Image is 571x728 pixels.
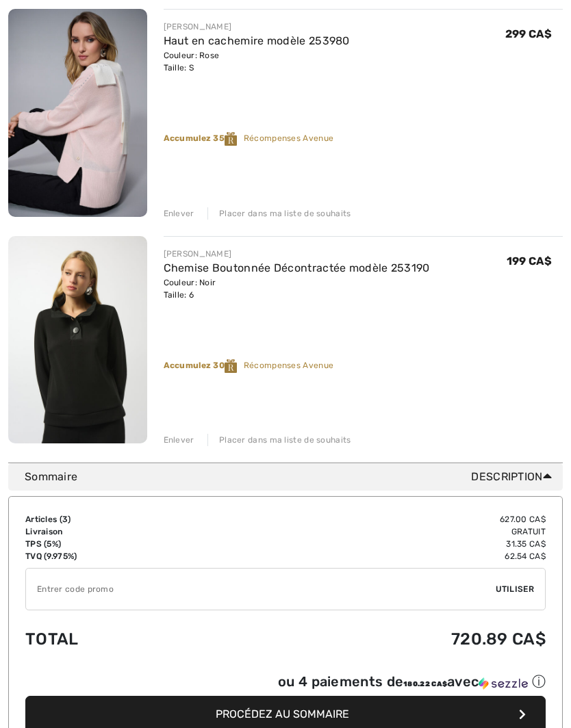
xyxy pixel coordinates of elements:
[496,583,534,595] span: Utiliser
[8,236,147,443] img: Chemise Boutonnée Décontractée modèle 253190
[25,469,557,485] div: Sommaire
[212,550,546,562] td: 62.54 CA$
[25,525,212,538] td: Livraison
[164,276,430,301] div: Couleur: Noir Taille: 6
[207,434,351,446] div: Placer dans ma liste de souhaits
[25,616,212,662] td: Total
[164,207,194,220] div: Enlever
[212,513,546,525] td: 627.00 CA$
[225,132,237,146] img: Reward-Logo.svg
[403,680,447,688] span: 180.22 CA$
[212,616,546,662] td: 720.89 CA$
[505,27,552,40] span: 299 CA$
[164,261,430,274] a: Chemise Boutonnée Décontractée modèle 253190
[207,207,351,220] div: Placer dans ma liste de souhaits
[507,255,552,268] span: 199 CA$
[8,9,147,217] img: Haut en cachemire modèle 253980
[62,515,68,524] span: 3
[212,538,546,550] td: 31.35 CA$
[164,434,194,446] div: Enlever
[164,248,430,260] div: [PERSON_NAME]
[25,538,212,550] td: TPS (5%)
[25,513,212,525] td: Articles ( )
[212,525,546,538] td: Gratuit
[25,673,546,696] div: ou 4 paiements de180.22 CA$avecSezzle Cliquez pour en savoir plus sur Sezzle
[216,707,349,720] span: Procédez au sommaire
[164,34,350,47] a: Haut en cachemire modèle 253980
[164,133,244,143] strong: Accumulez 35
[225,359,237,373] img: Reward-Logo.svg
[25,550,212,562] td: TVQ (9.975%)
[278,673,546,691] div: ou 4 paiements de avec
[164,49,350,74] div: Couleur: Rose Taille: S
[164,132,563,146] div: Récompenses Avenue
[26,569,496,610] input: Code promo
[471,469,557,485] span: Description
[479,677,528,690] img: Sezzle
[164,359,563,373] div: Récompenses Avenue
[164,21,350,33] div: [PERSON_NAME]
[164,361,244,370] strong: Accumulez 30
